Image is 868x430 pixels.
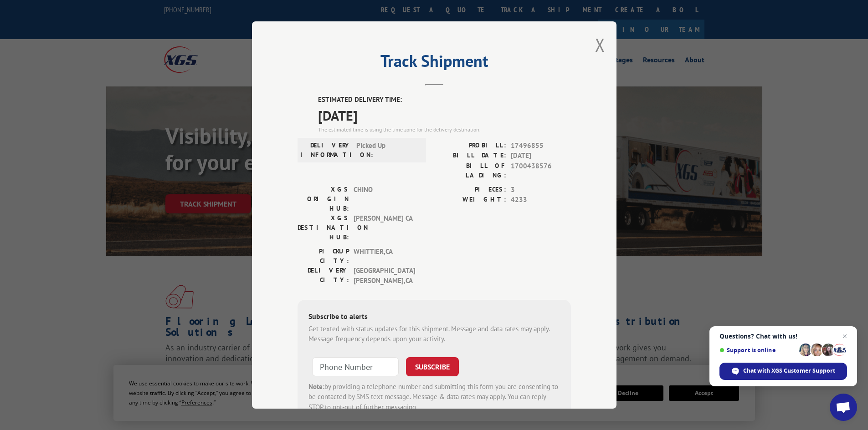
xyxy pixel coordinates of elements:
span: Questions? Chat with us! [719,333,847,340]
span: Chat with XGS Customer Support [743,367,835,375]
div: The estimated time is using the time zone for the delivery destination. [318,126,571,134]
label: BILL DATE: [434,151,506,161]
span: 17496855 [511,141,571,151]
button: SUBSCRIBE [406,357,459,376]
span: 4233 [511,195,571,205]
label: ESTIMATED DELIVERY TIME: [318,95,571,105]
span: [DATE] [511,151,571,161]
label: PICKUP CITY: [298,247,349,266]
label: PROBILL: [434,141,506,151]
div: Get texted with status updates for this shipment. Message and data rates may apply. Message frequ... [308,324,560,344]
div: by providing a telephone number and submitting this form you are consenting to be contacted by SM... [308,382,560,413]
span: Chat with XGS Customer Support [719,363,847,380]
label: DELIVERY INFORMATION: [300,141,352,160]
label: XGS ORIGIN HUB: [298,185,349,213]
label: XGS DESTINATION HUB: [298,213,349,242]
label: DELIVERY CITY: [298,266,349,286]
h2: Track Shipment [298,55,571,72]
label: PIECES: [434,185,506,195]
span: CHINO [354,185,415,213]
span: 1700438576 [511,161,571,180]
strong: Note: [308,382,324,391]
a: Open chat [830,394,857,421]
span: WHITTIER , CA [354,247,415,266]
div: Subscribe to alerts [308,311,560,324]
span: [GEOGRAPHIC_DATA][PERSON_NAME] , CA [354,266,415,286]
label: WEIGHT: [434,195,506,205]
button: Close modal [595,33,605,57]
span: [DATE] [318,105,571,126]
span: [PERSON_NAME] CA [354,213,415,242]
span: Support is online [719,347,796,354]
span: Picked Up [356,141,418,160]
span: 3 [511,185,571,195]
label: BILL OF LADING: [434,161,506,180]
input: Phone Number [312,357,399,376]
